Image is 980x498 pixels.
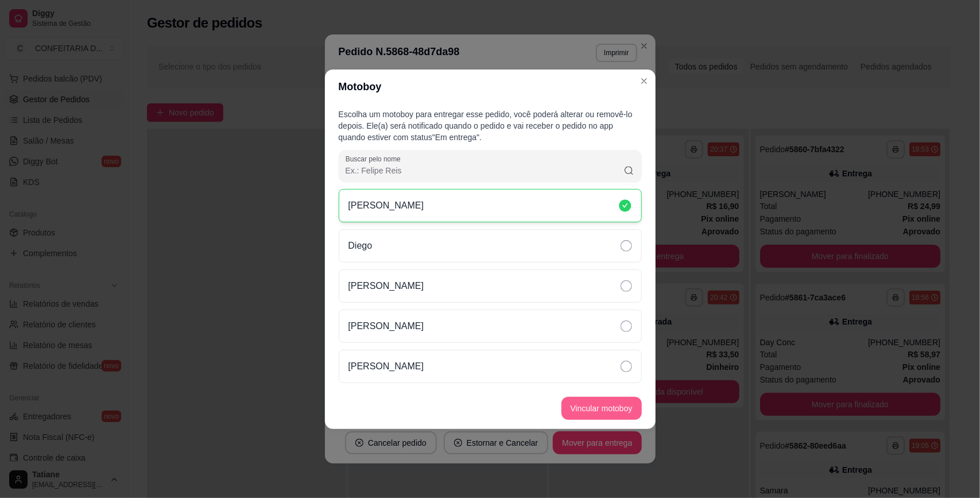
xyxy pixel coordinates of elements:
label: Buscar pelo nome [346,154,405,164]
p: [PERSON_NAME] [348,199,424,213]
p: [PERSON_NAME] [348,279,424,293]
p: [PERSON_NAME] [348,319,424,333]
button: Vincular motoboy [561,397,642,420]
p: Diego [348,239,373,253]
input: Buscar pelo nome [346,165,624,176]
header: Motoboy [325,70,656,104]
button: Close [635,72,653,90]
p: Escolha um motoboy para entregar esse pedido, você poderá alterar ou removê-lo depois. Ele(a) ser... [339,109,642,143]
p: [PERSON_NAME] [348,360,424,373]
